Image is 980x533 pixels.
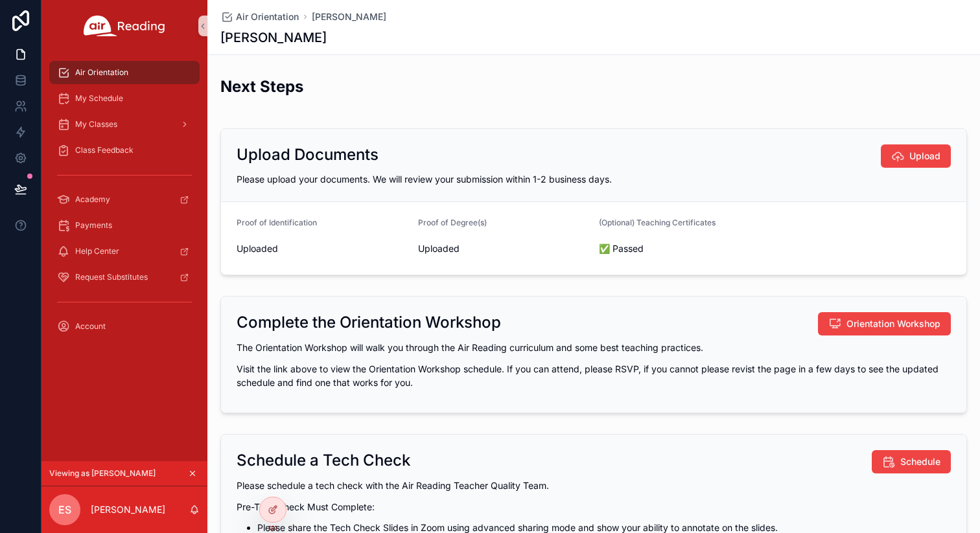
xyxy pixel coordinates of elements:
span: Proof of Identification [237,218,317,227]
a: Payments [49,214,200,237]
a: Air Orientation [220,10,299,23]
span: Please upload your documents. We will review your submission within 1-2 business days. [237,174,612,185]
a: Academy [49,188,200,211]
span: My Schedule [75,93,123,104]
span: Request Substitutes [75,272,148,282]
a: Class Feedback [49,139,200,162]
h2: Upload Documents [237,144,379,165]
span: Help Center [75,246,119,256]
span: Schedule [900,455,940,468]
img: App logo [84,16,165,36]
span: Uploaded [237,242,408,255]
h2: Complete the Orientation Workshop [237,312,501,333]
p: Please schedule a tech check with the Air Reading Teacher Quality Team. [237,479,951,492]
a: Air Orientation [49,61,200,84]
span: Orientation Workshop [846,317,940,330]
a: My Classes [49,113,200,136]
span: Account [75,321,106,332]
a: Help Center [49,240,200,263]
button: Upload [881,144,951,168]
a: Request Substitutes [49,266,200,289]
span: Uploaded [418,242,589,255]
span: ES [58,502,71,517]
span: Viewing as [PERSON_NAME] [49,468,156,479]
span: Academy [75,194,110,205]
span: Proof of Degree(s) [418,218,487,227]
h1: [PERSON_NAME] [220,28,327,47]
a: Account [49,315,200,338]
p: Visit the link above to view the Orientation Workshop schedule. If you can attend, please RSVP, i... [237,362,951,389]
h2: Schedule a Tech Check [237,450,410,471]
span: ✅ Passed [599,242,951,255]
p: [PERSON_NAME] [91,503,165,516]
span: Class Feedback [75,145,134,155]
span: Upload [909,150,940,163]
span: Payments [75,220,112,231]
a: My Schedule [49,87,200,110]
p: Pre-Tech Check Must Complete: [237,500,951,514]
span: Air Orientation [75,67,128,78]
div: scrollable content [41,52,207,355]
span: My Classes [75,119,117,130]
p: The Orientation Workshop will walk you through the Air Reading curriculum and some best teaching ... [237,341,951,354]
span: Air Orientation [236,10,299,23]
button: Orientation Workshop [818,312,951,335]
span: (Optional) Teaching Certificates [599,218,716,227]
h2: Next Steps [220,76,303,97]
button: Schedule [872,450,951,473]
a: [PERSON_NAME] [312,10,386,23]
